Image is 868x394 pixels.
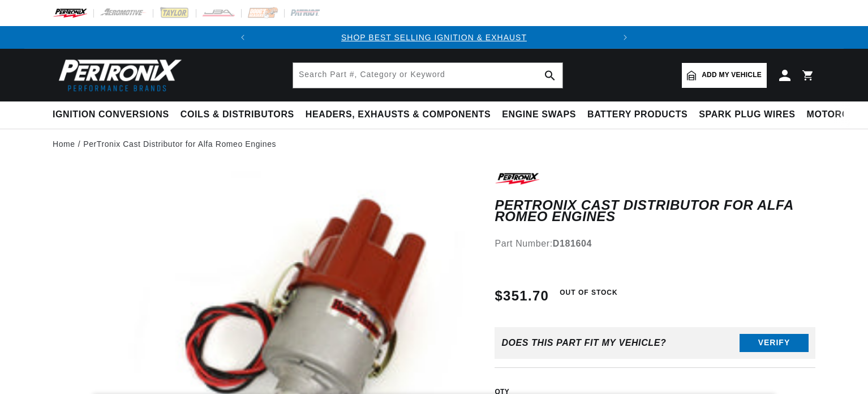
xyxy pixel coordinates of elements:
[614,26,637,49] button: Translation missing: en.sections.announcements.next_announcement
[582,101,693,128] summary: Battery Products
[682,63,767,88] a: Add my vehicle
[740,334,809,352] button: Verify
[83,138,276,150] a: PerTronix Cast Distributor for Alfa Romeo Engines
[254,31,614,44] div: Announcement
[231,26,254,49] button: Translation missing: en.sections.announcements.previous_announcement
[495,200,815,223] h1: PerTronix Cast Distributor for Alfa Romeo Engines
[254,31,614,44] div: 1 of 2
[341,33,527,42] a: SHOP BEST SELLING IGNITION & EXHAUST
[693,101,801,128] summary: Spark Plug Wires
[553,286,624,300] span: Out of Stock
[293,63,562,88] input: Search Part #, Category or Keyword
[181,109,294,121] span: Coils & Distributors
[553,239,592,248] strong: D181604
[587,109,687,121] span: Battery Products
[495,286,549,306] span: $351.70
[502,109,576,121] span: Engine Swaps
[175,101,300,128] summary: Coils & Distributors
[306,109,491,121] span: Headers, Exhausts & Components
[24,26,844,49] slideshow-component: Translation missing: en.sections.announcements.announcement_bar
[699,109,795,121] span: Spark Plug Wires
[496,101,582,128] summary: Engine Swaps
[538,63,562,88] button: search button
[53,56,183,95] img: Pertronix
[53,138,75,150] a: Home
[300,101,496,128] summary: Headers, Exhausts & Components
[53,109,169,121] span: Ignition Conversions
[53,101,175,128] summary: Ignition Conversions
[702,70,762,81] span: Add my vehicle
[53,138,815,150] nav: breadcrumbs
[495,236,815,251] div: Part Number:
[501,338,666,348] div: Does This part fit My vehicle?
